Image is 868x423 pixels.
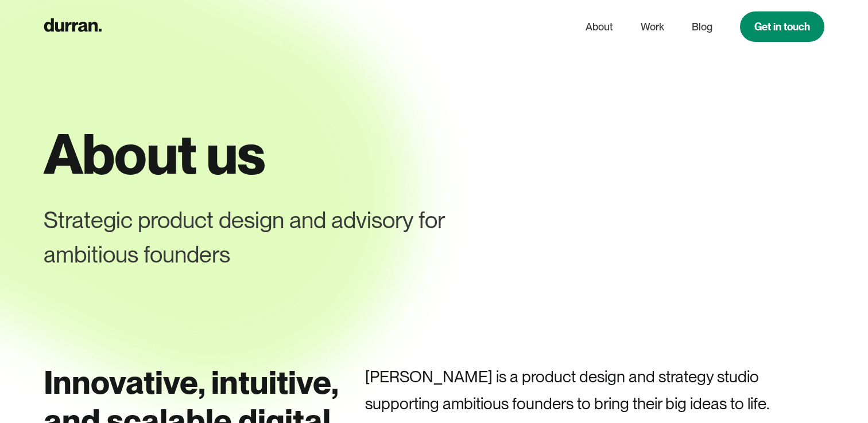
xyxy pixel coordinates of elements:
h1: About us [44,124,825,185]
a: Blog [692,16,712,38]
a: home [44,15,102,38]
a: Get in touch [740,11,824,42]
a: Work [641,16,664,38]
div: Strategic product design and advisory for ambitious founders [44,203,540,272]
a: About [586,16,613,38]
